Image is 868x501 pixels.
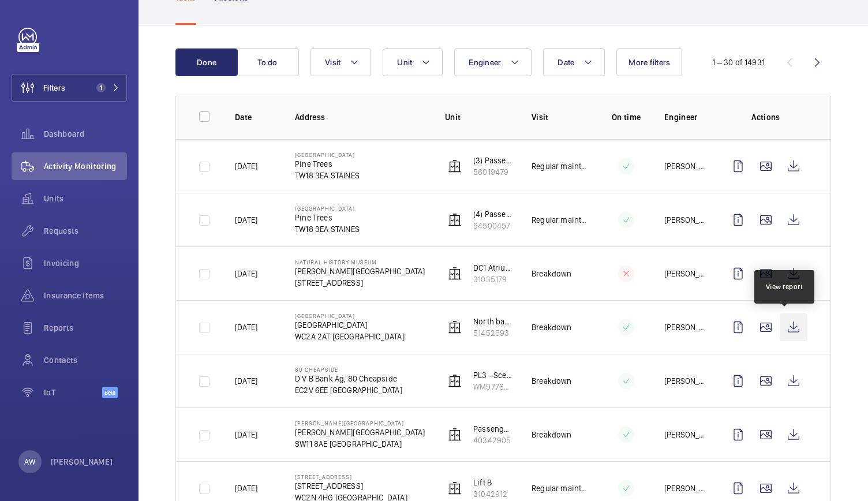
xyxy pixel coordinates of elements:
[448,159,462,173] img: elevator.svg
[235,160,257,172] p: [DATE]
[473,423,513,435] p: Passenger Lift 1 - Guest Lift 1
[448,320,462,334] img: elevator.svg
[295,480,407,492] p: [STREET_ADDRESS]
[664,321,706,333] p: [PERSON_NAME]
[44,322,127,334] span: Reports
[44,160,127,172] span: Activity Monitoring
[473,208,513,220] p: (4) Passenger Lift (4FL)
[628,58,670,67] span: More filters
[607,111,646,123] p: On time
[766,282,803,292] div: View report
[44,387,102,398] span: IoT
[724,111,807,123] p: Actions
[664,429,706,440] p: [PERSON_NAME]
[295,473,407,480] p: [STREET_ADDRESS]
[44,354,127,366] span: Contacts
[295,427,425,438] p: [PERSON_NAME][GEOGRAPHIC_DATA]
[325,58,341,67] span: Visit
[295,205,360,212] p: [GEOGRAPHIC_DATA]
[532,483,588,494] p: Regular maintenance
[473,316,513,327] p: North bank LHS
[44,193,127,204] span: Units
[448,267,462,281] img: elevator.svg
[454,48,532,76] button: Engineer
[24,456,35,468] p: AW
[532,375,572,387] p: Breakdown
[473,369,513,381] p: PL3 - Scenic
[473,274,513,285] p: 31035179
[51,456,113,468] p: [PERSON_NAME]
[295,158,360,170] p: Pine Trees
[448,481,462,495] img: elevator.svg
[532,214,588,226] p: Regular maintenance
[532,429,572,440] p: Breakdown
[469,58,501,67] span: Engineer
[43,82,65,94] span: Filters
[44,257,127,269] span: Invoicing
[543,48,605,76] button: Date
[295,170,360,181] p: TW18 3EA STAINES
[532,321,572,333] p: Breakdown
[664,214,706,226] p: [PERSON_NAME]
[664,111,706,123] p: Engineer
[473,327,513,339] p: 51452593
[616,48,682,76] button: More filters
[295,373,402,384] p: D V B Bank Ag, 80 Cheapside
[295,111,426,123] p: Address
[235,268,257,279] p: [DATE]
[44,290,127,301] span: Insurance items
[235,375,257,387] p: [DATE]
[235,111,276,123] p: Date
[664,268,706,279] p: [PERSON_NAME]
[712,57,765,68] div: 1 – 30 of 14931
[473,166,513,178] p: 56019479
[473,381,513,392] p: WM97767924
[448,428,462,442] img: elevator.svg
[473,220,513,231] p: 94500457
[235,429,257,440] p: [DATE]
[558,58,574,67] span: Date
[44,128,127,140] span: Dashboard
[235,483,257,494] p: [DATE]
[295,366,402,373] p: 80 Cheapside
[448,213,462,227] img: elevator.svg
[532,111,588,123] p: Visit
[235,214,257,226] p: [DATE]
[295,223,360,235] p: TW18 3EA STAINES
[295,259,425,266] p: Natural History Museum
[295,266,425,277] p: [PERSON_NAME][GEOGRAPHIC_DATA]
[473,262,513,274] p: DC1 Atrium Panoramic SN/L/382
[96,83,106,92] span: 1
[310,48,371,76] button: Visit
[473,155,513,166] p: (3) Passenger Lift 1 (4FL)
[237,48,299,76] button: To do
[295,151,360,158] p: [GEOGRAPHIC_DATA]
[664,483,706,494] p: [PERSON_NAME]
[295,312,405,319] p: [GEOGRAPHIC_DATA]
[383,48,443,76] button: Unit
[473,477,507,488] p: Lift B
[102,387,118,398] span: Beta
[664,160,706,172] p: [PERSON_NAME]
[295,420,425,427] p: [PERSON_NAME][GEOGRAPHIC_DATA]
[12,74,127,102] button: Filters1
[448,374,462,388] img: elevator.svg
[532,160,588,172] p: Regular maintenance
[295,212,360,223] p: Pine Trees
[295,277,425,289] p: [STREET_ADDRESS]
[473,488,507,500] p: 31042912
[295,384,402,396] p: EC2V 6EE [GEOGRAPHIC_DATA]
[532,268,572,279] p: Breakdown
[295,319,405,331] p: [GEOGRAPHIC_DATA]
[175,48,238,76] button: Done
[235,321,257,333] p: [DATE]
[295,438,425,450] p: SW11 8AE [GEOGRAPHIC_DATA]
[473,435,513,446] p: 40342905
[295,331,405,342] p: WC2A 2AT [GEOGRAPHIC_DATA]
[44,225,127,237] span: Requests
[445,111,513,123] p: Unit
[664,375,706,387] p: [PERSON_NAME]
[397,58,412,67] span: Unit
